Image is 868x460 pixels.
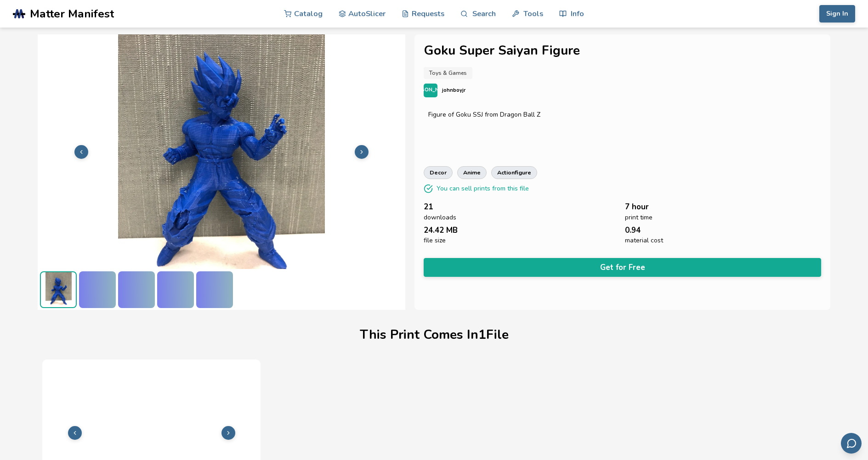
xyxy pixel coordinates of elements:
span: print time [625,214,652,221]
span: file size [424,237,446,244]
button: Sign In [819,5,855,22]
span: material cost [625,237,663,244]
p: You can sell prints from this file [437,184,529,193]
p: johnboyjr [442,85,465,95]
h1: This Print Comes In 1 File [360,328,509,342]
div: Figure of Goku SSJ from Dragon Ball Z [428,111,816,118]
span: 24.42 MB [424,226,458,235]
button: Send feedback via email [841,433,862,454]
span: 7 hour [625,202,649,211]
a: Toys & Games [424,67,472,79]
span: Matter Manifest [30,7,114,20]
span: [PERSON_NAME] [409,87,452,93]
a: actionfigure [491,166,537,179]
span: 21 [424,202,433,211]
a: anime [457,166,487,179]
button: Get for Free [424,258,821,277]
span: downloads [424,214,456,221]
h1: Goku Super Saiyan Figure [424,44,821,58]
a: decor [424,166,453,179]
span: 0.94 [625,226,641,235]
